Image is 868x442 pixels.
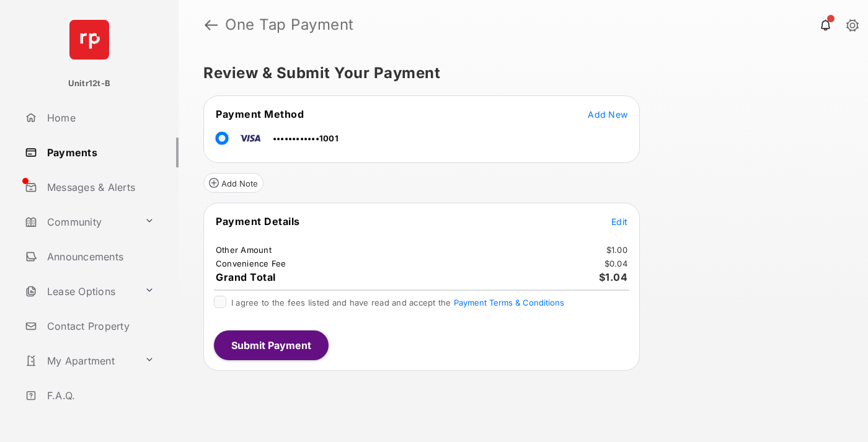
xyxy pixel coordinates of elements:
[203,66,833,81] h5: Review & Submit Your Payment
[588,108,627,120] button: Add New
[20,207,139,237] a: Community
[606,244,628,255] td: $1.00
[20,346,139,376] a: My Apartment
[611,215,627,228] button: Edit
[216,215,300,228] span: Payment Details
[20,172,179,202] a: Messages & Alerts
[225,17,354,32] strong: One Tap Payment
[599,271,628,283] span: $1.04
[611,216,627,227] span: Edit
[604,258,628,269] td: $0.04
[203,173,263,193] button: Add Note
[231,298,564,307] span: I agree to the fees listed and have read and accept the
[20,103,179,133] a: Home
[273,133,339,143] span: ••••••••••••1001
[454,298,564,307] button: I agree to the fees listed and have read and accept the
[214,330,329,360] button: Submit Payment
[20,242,179,272] a: Announcements
[20,381,179,410] a: F.A.Q.
[20,276,139,306] a: Lease Options
[20,311,179,341] a: Contact Property
[68,77,110,90] p: Unitr12t-B
[215,258,287,269] td: Convenience Fee
[216,108,304,120] span: Payment Method
[588,109,627,120] span: Add New
[215,244,272,255] td: Other Amount
[216,271,276,283] span: Grand Total
[69,20,109,60] img: svg+xml;base64,PHN2ZyB4bWxucz0iaHR0cDovL3d3dy53My5vcmcvMjAwMC9zdmciIHdpZHRoPSI2NCIgaGVpZ2h0PSI2NC...
[20,138,179,167] a: Payments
